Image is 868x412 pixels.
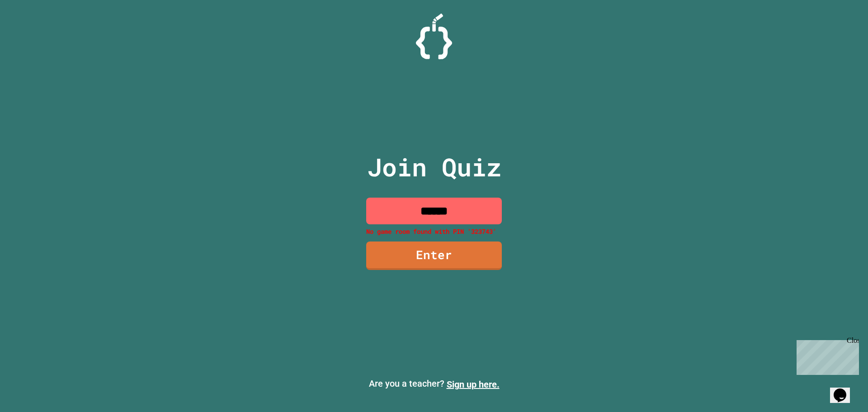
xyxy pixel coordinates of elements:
iframe: chat widget [793,336,859,375]
iframe: chat widget [830,376,859,403]
img: Logo.svg [416,14,452,59]
p: Are you a teacher? [7,377,861,391]
p: Join Quiz [367,148,501,186]
p: No game room found with PIN '323743' [366,227,502,236]
a: Enter [366,242,502,270]
a: Sign up here. [447,379,500,390]
div: Chat with us now!Close [4,4,62,57]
